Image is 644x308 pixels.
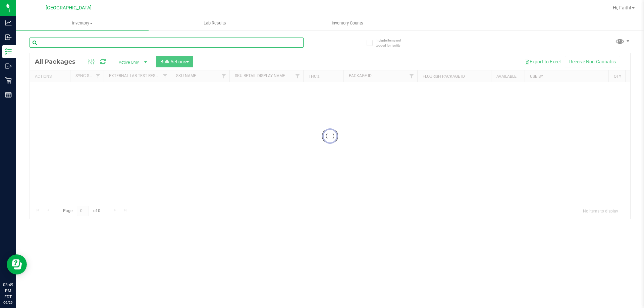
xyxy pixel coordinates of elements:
iframe: Resource center [7,254,27,274]
span: Inventory [16,20,149,26]
inline-svg: Analytics [5,19,12,26]
inline-svg: Reports [5,91,12,98]
span: Lab Results [195,20,235,26]
input: Search Package ID, Item Name, SKU, Lot or Part Number... [30,38,304,48]
inline-svg: Inventory [5,48,12,55]
span: Hi, Faith! [613,5,631,10]
span: Inventory Counts [323,20,372,26]
inline-svg: Retail [5,77,12,84]
inline-svg: Outbound [5,63,12,69]
inline-svg: Inbound [5,34,12,41]
a: Inventory [16,16,149,30]
p: 09/29 [3,300,13,305]
a: Lab Results [149,16,281,30]
span: Include items not tagged for facility [376,38,409,48]
a: Inventory Counts [281,16,414,30]
span: [GEOGRAPHIC_DATA] [46,5,92,11]
p: 03:49 PM EDT [3,282,13,300]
